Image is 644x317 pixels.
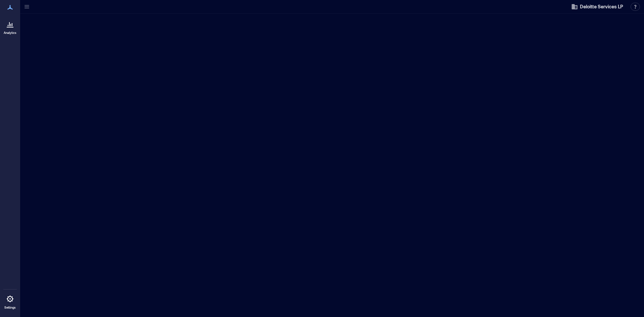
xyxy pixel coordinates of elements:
[569,1,625,12] button: Deloitte Services LP
[2,291,18,312] a: Settings
[4,31,16,35] p: Analytics
[4,306,16,310] p: Settings
[2,16,18,37] a: Analytics
[580,3,623,10] span: Deloitte Services LP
